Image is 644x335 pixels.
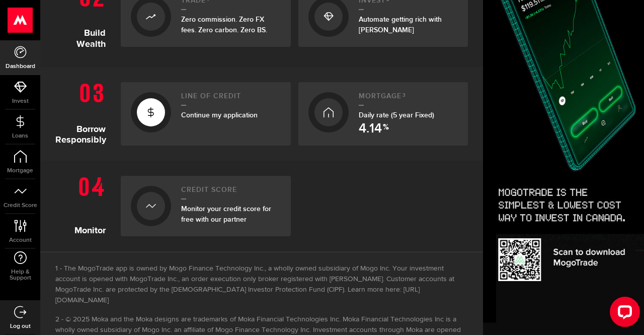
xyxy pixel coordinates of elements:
span: Automate getting rich with [PERSON_NAME] [359,15,442,34]
a: Line of creditContinue my application [121,82,291,146]
h1: Borrow Responsibly [55,77,113,146]
h1: Monitor [55,171,113,236]
a: Mortgage3Daily rate (5 year Fixed) 4.14 % [298,82,468,146]
h2: Credit Score [181,186,281,199]
h2: Mortgage [359,92,458,106]
span: Zero commission. Zero FX fees. Zero carbon. Zero BS. [181,15,267,34]
span: % [383,123,389,136]
h2: Line of credit [181,92,281,106]
iframe: LiveChat chat widget [602,293,644,335]
sup: 3 [403,92,406,98]
a: Credit ScoreMonitor your credit score for free with our partner [121,176,291,236]
span: 4.14 [359,122,382,136]
span: Continue my application [181,111,258,119]
span: Monitor your credit score for free with our partner [181,205,271,224]
span: Daily rate (5 year Fixed) [359,111,434,119]
li: The MogoTrade app is owned by Mogo Finance Technology Inc., a wholly owned subsidiary of Mogo Inc... [55,263,468,306]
